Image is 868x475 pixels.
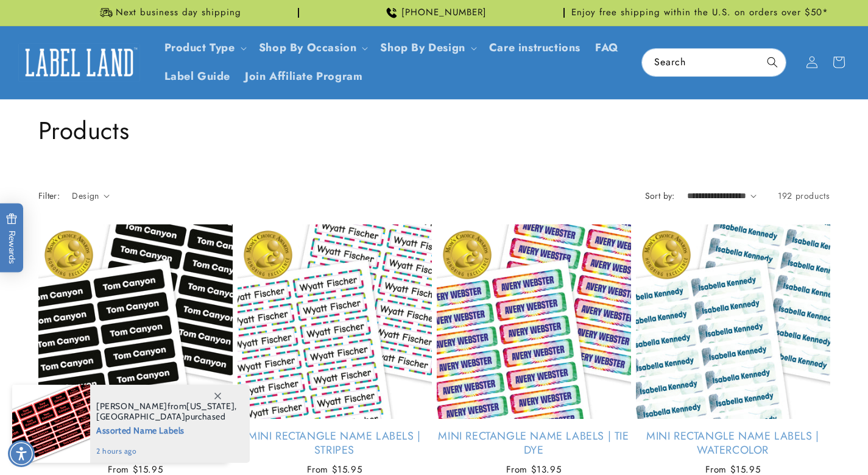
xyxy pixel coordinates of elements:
h2: Filter: [38,190,60,202]
a: Label Guide [157,62,238,91]
span: Label Guide [164,70,231,84]
span: [PERSON_NAME] [96,401,168,412]
span: [PHONE_NUMBER] [401,7,487,19]
span: 192 products [778,190,830,202]
a: Mini Rectangle Name Labels | Stripes [238,429,432,458]
a: Mini Rectangle Name Labels | Tie Dye [437,429,631,458]
a: Mini Rectangle Name Labels | Watercolor [636,429,830,458]
h1: Products [38,115,830,146]
div: Accessibility Menu [8,440,35,467]
span: [GEOGRAPHIC_DATA] [96,411,185,422]
button: Search [759,49,786,76]
img: Label Land [18,43,140,81]
span: Enjoy free shipping within the U.S. on orders over $50* [571,7,828,19]
a: Join Affiliate Program [238,62,370,91]
span: Design [72,190,99,202]
span: [US_STATE] [186,401,235,412]
label: Sort by: [645,190,675,202]
summary: Shop By Occasion [252,34,373,62]
span: Assorted Name Labels [96,422,237,437]
summary: Design (0 selected) [72,190,110,202]
a: Care instructions [482,34,588,62]
a: Product Type [164,40,235,55]
span: Shop By Occasion [259,41,357,55]
summary: Product Type [157,34,252,62]
a: FAQ [588,34,626,62]
span: 2 hours ago [96,446,237,457]
span: Next business day shipping [116,7,241,19]
span: Rewards [6,213,18,263]
summary: Shop By Design [373,34,481,62]
span: from , purchased [96,401,237,422]
span: Care instructions [489,41,580,55]
a: Label Land [14,39,145,86]
a: Shop By Design [380,40,465,55]
span: Join Affiliate Program [245,70,362,84]
span: FAQ [595,41,619,55]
